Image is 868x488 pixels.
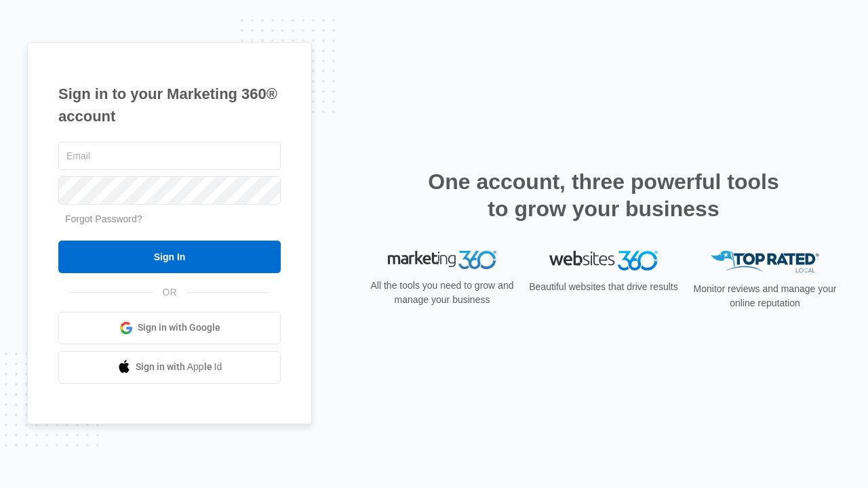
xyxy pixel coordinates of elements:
[549,251,658,270] img: Websites 360
[136,360,222,374] span: Sign in with Apple Id
[153,285,186,300] span: OR
[711,251,819,273] img: Top Rated Local
[58,142,281,170] input: Email
[528,280,679,294] p: Beautiful websites that drive results
[58,83,281,127] h1: Sign in to your Marketing 360® account
[65,213,142,224] a: Forgot Password?
[58,241,281,273] input: Sign In
[366,279,518,307] p: All the tools you need to grow and manage your business
[388,251,496,270] img: Marketing 360
[689,282,841,310] p: Monitor reviews and manage your online reputation
[58,312,281,344] a: Sign in with Google
[58,351,281,384] a: Sign in with Apple Id
[138,321,220,335] span: Sign in with Google
[424,168,783,222] h2: One account, three powerful tools to grow your business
